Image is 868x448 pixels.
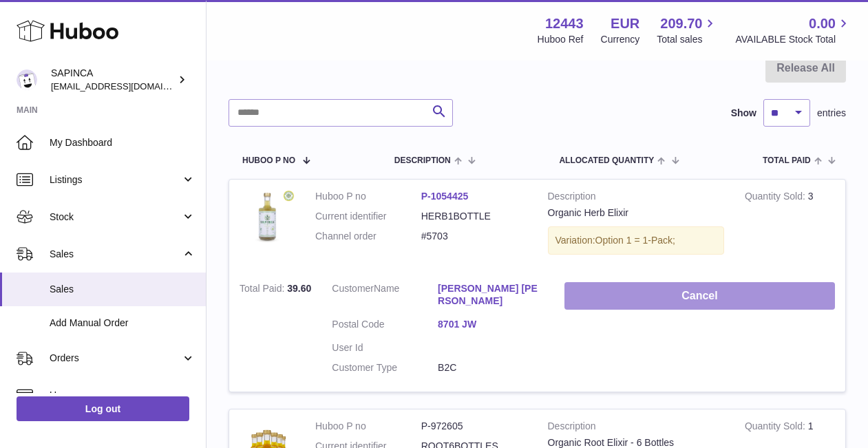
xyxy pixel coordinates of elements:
a: Log out [17,396,189,421]
span: Customer [332,283,374,294]
div: SAPINCA [51,67,175,93]
span: entries [817,107,846,120]
strong: Quantity Sold [745,420,808,435]
span: Add Manual Order [50,317,195,330]
button: Cancel [564,282,835,310]
span: Listings [50,173,181,186]
span: My Dashboard [50,136,195,149]
span: AVAILABLE Stock Total [735,33,851,46]
span: 39.60 [287,283,311,294]
span: Total paid [763,156,811,165]
span: 0.00 [809,14,836,33]
strong: Description [548,190,724,206]
span: Sales [50,283,195,296]
div: Variation: [548,226,724,255]
strong: Total Paid [240,283,287,297]
dt: Postal Code [332,318,438,334]
a: [PERSON_NAME] [PERSON_NAME] [438,282,544,308]
div: Organic Herb Elixir [548,206,724,220]
span: Description [394,156,451,165]
dd: P-972605 [421,420,527,433]
a: 209.70 Total sales [657,14,718,46]
span: Huboo P no [242,156,295,165]
dt: Huboo P no [315,420,421,433]
dd: HERB1BOTTLE [421,210,527,223]
dt: Channel order [315,230,421,243]
span: [EMAIL_ADDRESS][DOMAIN_NAME] [51,81,202,92]
span: ALLOCATED Quantity [559,156,654,165]
strong: EUR [611,14,639,33]
label: Show [731,107,756,120]
span: Orders [50,352,181,365]
dd: B2C [438,361,544,374]
dt: Customer Type [332,361,438,374]
a: 0.00 AVAILABLE Stock Total [735,14,851,46]
span: Total sales [657,33,718,46]
dt: Huboo P no [315,190,421,203]
div: Currency [601,33,640,46]
div: Huboo Ref [538,33,584,46]
img: info@sapinca.com [17,70,37,90]
dd: #5703 [421,230,527,243]
span: Sales [50,248,181,261]
dt: Name [332,282,438,312]
img: 1xHerb_NB.png [240,190,295,245]
strong: Description [548,420,724,436]
span: Usage [50,389,195,402]
td: 3 [734,180,845,272]
span: 209.70 [660,14,702,33]
a: P-1054425 [421,191,469,202]
a: 8701 JW [438,318,544,331]
dt: User Id [332,341,438,354]
strong: Quantity Sold [745,191,808,205]
dt: Current identifier [315,210,421,223]
strong: 12443 [545,14,584,33]
span: Option 1 = 1-Pack; [595,235,675,246]
span: Stock [50,211,181,224]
